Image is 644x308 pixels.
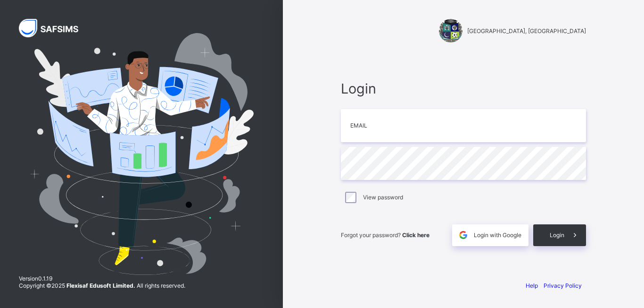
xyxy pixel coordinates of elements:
[29,33,254,275] img: Hero Image
[526,282,538,289] a: Help
[402,231,429,239] a: Click here
[19,282,185,289] span: Copyright © 2025 All rights reserved.
[363,194,403,201] label: View password
[19,275,185,282] span: Version 0.1.19
[341,80,586,97] span: Login
[544,282,582,289] a: Privacy Policy
[458,230,469,240] img: google.396cfc9801f0270233282035f929180a.svg
[550,231,564,239] span: Login
[19,19,90,37] img: SAFSIMS Logo
[474,231,521,239] span: Login with Google
[467,27,586,34] span: [GEOGRAPHIC_DATA], [GEOGRAPHIC_DATA]
[341,231,429,239] span: Forgot your password?
[66,282,135,289] strong: Flexisaf Edusoft Limited.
